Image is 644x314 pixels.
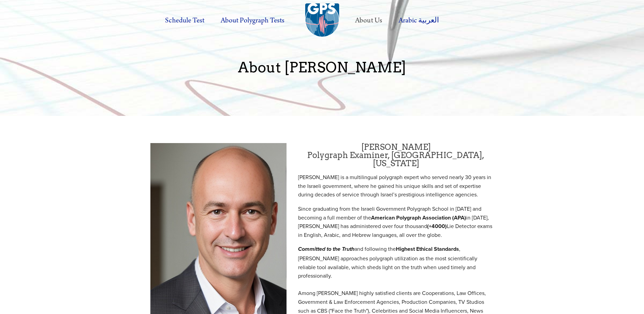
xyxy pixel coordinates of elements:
[298,205,494,239] p: Since graduating from the Israeli Government Polygraph School in [DATE] and becoming a full membe...
[348,11,389,30] label: About Us
[298,143,494,168] h1: [PERSON_NAME] Polygraph Examiner, [GEOGRAPHIC_DATA], [US_STATE]
[427,222,447,230] strong: (+4000)
[396,245,459,253] strong: Highest Ethical Standards
[158,11,211,30] a: Schedule Test
[150,59,494,75] p: About [PERSON_NAME]
[213,11,292,30] label: About Polygraph Tests
[298,246,354,253] em: Committed to the Truth
[305,3,339,37] img: Global Polygraph & Security
[391,11,446,30] label: Arabic العربية
[371,214,466,222] strong: American Polygraph Association (APA)
[298,173,494,199] p: [PERSON_NAME] is a multilingual polygraph expert who served nearly 30 years in the Israeli govern...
